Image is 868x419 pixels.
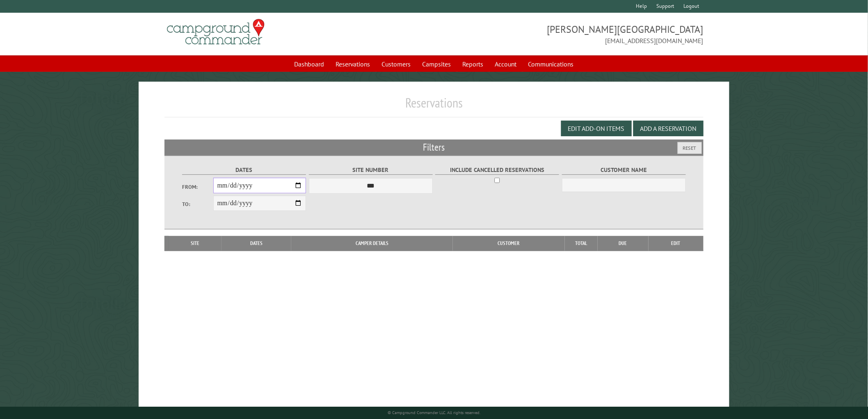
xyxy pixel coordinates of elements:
[523,56,579,72] a: Communications
[164,16,267,48] img: Campground Commander
[649,236,703,251] th: Edit
[291,236,453,251] th: Camper Details
[290,56,329,72] a: Dashboard
[453,236,565,251] th: Customer
[561,121,632,136] button: Edit Add-on Items
[598,236,649,251] th: Due
[164,95,703,117] h1: Reservations
[309,165,433,175] label: Site Number
[490,56,522,72] a: Account
[331,56,375,72] a: Reservations
[458,56,489,72] a: Reports
[377,56,416,72] a: Customers
[169,236,222,251] th: Site
[182,200,213,208] label: To:
[678,142,702,154] button: Reset
[435,165,559,175] label: Include Cancelled Reservations
[182,165,306,175] label: Dates
[418,56,456,72] a: Campsites
[164,140,703,155] h2: Filters
[182,183,213,191] label: From:
[388,410,480,415] small: © Campground Commander LLC. All rights reserved.
[562,165,686,175] label: Customer Name
[565,236,598,251] th: Total
[434,23,704,46] span: [PERSON_NAME][GEOGRAPHIC_DATA] [EMAIL_ADDRESS][DOMAIN_NAME]
[222,236,291,251] th: Dates
[633,121,704,136] button: Add a Reservation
